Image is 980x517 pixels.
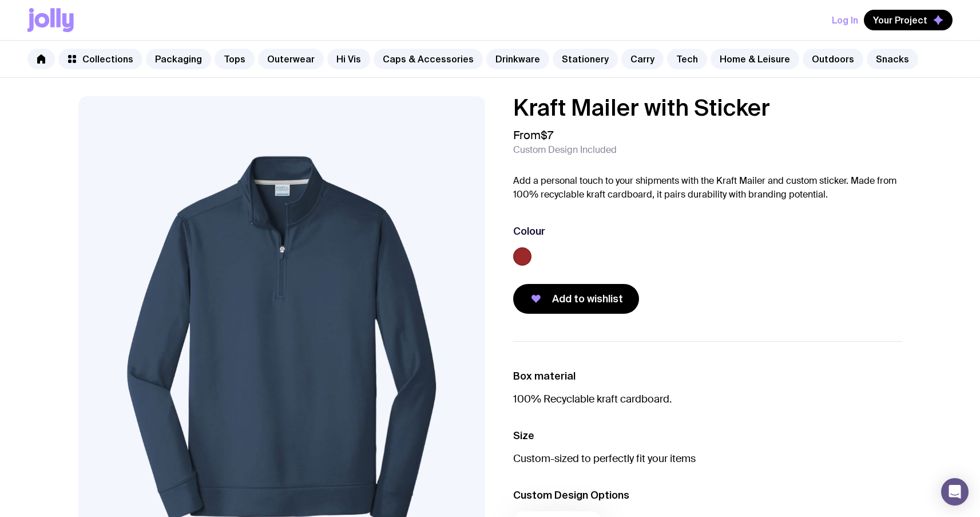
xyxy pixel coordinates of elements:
[513,96,902,119] h1: Kraft Mailer with Sticker
[374,49,483,69] a: Caps & Accessories
[513,429,902,443] h3: Size
[541,128,553,143] span: $7
[513,144,617,156] span: Custom Design Included
[711,49,799,69] a: Home & Leisure
[82,53,133,65] span: Collections
[553,49,618,69] a: Stationery
[621,49,664,69] a: Carry
[258,49,324,69] a: Outerwear
[327,49,370,69] a: Hi Vis
[832,10,858,30] button: Log In
[513,452,902,465] p: Custom-sized to perfectly fit your items
[873,14,927,26] span: Your Project
[146,49,211,69] a: Packaging
[864,10,953,30] button: Your Project
[513,392,902,406] p: 100% Recyclable kraft cardboard.
[513,224,545,238] h3: Colour
[513,488,902,502] h3: Custom Design Options
[513,128,553,142] span: From
[803,49,863,69] a: Outdoors
[486,49,549,69] a: Drinkware
[58,49,142,69] a: Collections
[513,284,639,314] button: Add to wishlist
[552,292,623,306] span: Add to wishlist
[513,369,902,383] h3: Box material
[513,174,902,202] p: Add a personal touch to your shipments with the Kraft Mailer and custom sticker. Made from 100% r...
[215,49,255,69] a: Tops
[667,49,707,69] a: Tech
[867,49,918,69] a: Snacks
[941,478,969,506] div: Open Intercom Messenger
